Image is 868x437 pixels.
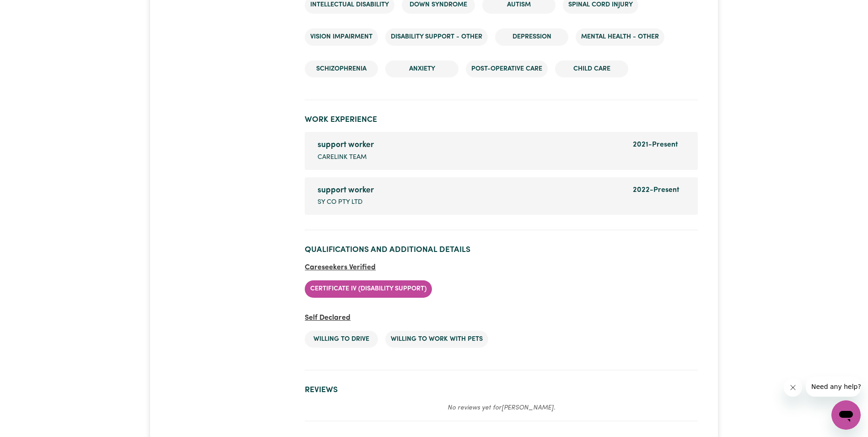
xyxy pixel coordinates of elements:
[305,314,350,322] span: Self Declared
[555,60,628,78] li: Child care
[318,197,362,208] span: SY Co Pty Ltd
[385,28,488,46] li: Disability support - Other
[305,280,432,298] li: Certificate IV (Disability Support)
[5,6,55,14] span: Need any help?
[576,28,664,46] li: Mental Health - Other
[318,139,622,151] div: support worker
[385,60,458,78] li: Anxiety
[305,60,378,78] li: Schizophrenia
[447,404,555,411] em: No reviews yet for [PERSON_NAME] .
[318,185,622,197] div: support worker
[305,264,376,271] span: Careseekers Verified
[385,331,488,348] li: Willing to work with pets
[633,186,679,194] span: 2022 - Present
[305,385,697,395] h2: Reviews
[831,400,861,430] iframe: Button to launch messaging window
[305,115,697,125] h2: Work Experience
[318,153,367,163] span: carelink team
[495,28,568,46] li: Depression
[633,141,678,148] span: 2021 - Present
[305,245,697,255] h2: Qualifications and Additional Details
[784,378,802,397] iframe: Close message
[305,331,378,348] li: Willing to drive
[806,377,861,397] iframe: Message from company
[305,28,378,46] li: Vision impairment
[466,60,548,78] li: Post-operative care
